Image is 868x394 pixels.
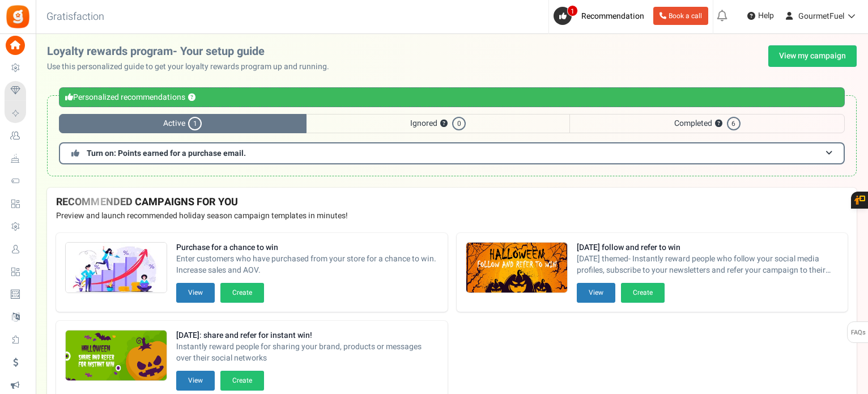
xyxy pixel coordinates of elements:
[56,197,848,208] h4: RECOMMENDED CAMPAIGNS FOR YOU
[581,10,644,22] span: Recommendation
[56,210,848,222] p: Preview and launch recommended holiday season campaign templates in minutes!
[577,283,615,303] button: View
[567,5,578,16] span: 1
[47,61,338,73] p: Use this personalized guide to get your loyalty rewards program up and running.
[768,45,857,67] a: View my campaign
[5,4,31,29] img: Gratisfaction
[569,114,845,133] span: Completed
[715,120,722,128] button: ?
[621,283,665,303] button: Create
[66,331,167,382] img: Recommended Campaigns
[176,253,439,276] span: Enter customers who have purchased from your store for a chance to win. Increase sales and AOV.
[653,7,708,25] a: Book a call
[176,330,439,341] strong: [DATE]: share and refer for instant win!
[176,283,215,303] button: View
[850,322,866,344] span: FAQs
[577,242,839,253] strong: [DATE] follow and refer to win
[47,45,338,58] h2: Loyalty rewards program- Your setup guide
[188,94,195,101] button: ?
[466,243,567,294] img: Recommended Campaigns
[220,371,264,391] button: Create
[577,253,839,276] span: [DATE] themed- Instantly reward people who follow your social media profiles, subscribe to your n...
[554,7,649,25] a: 1 Recommendation
[743,7,778,25] a: Help
[59,114,307,133] span: Active
[727,117,741,130] span: 6
[176,242,439,253] strong: Purchase for a chance to win
[755,10,774,22] span: Help
[452,117,466,130] span: 0
[66,243,167,294] img: Recommended Campaigns
[87,147,246,159] span: Turn on: Points earned for a purchase email.
[188,117,202,130] span: 1
[176,341,439,364] span: Instantly reward people for sharing your brand, products or messages over their social networks
[59,87,845,107] div: Personalized recommendations
[798,10,844,22] span: GourmetFuel
[440,120,448,128] button: ?
[34,6,117,28] h3: Gratisfaction
[307,114,570,133] span: Ignored
[176,371,215,391] button: View
[220,283,264,303] button: Create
